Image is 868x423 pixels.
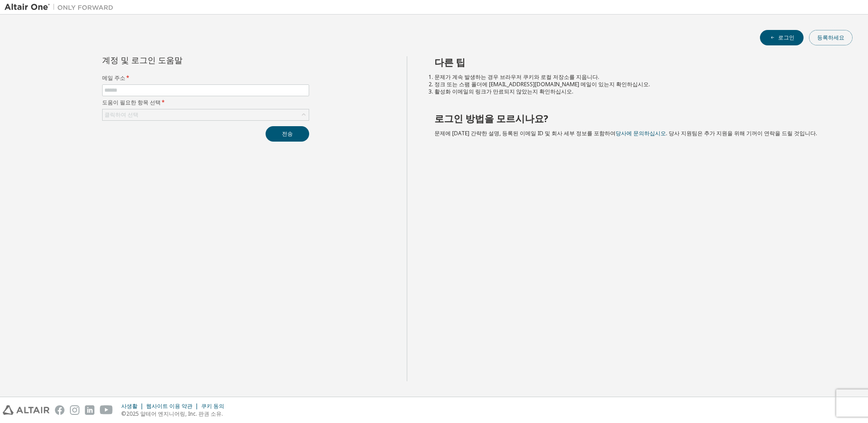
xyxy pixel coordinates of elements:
a: 당사에 문의하십시오 [616,129,666,137]
div: 사생활 [121,403,146,410]
font: 도움이 필요한 항목 선택 [102,98,161,106]
button: 등록하세요 [809,30,853,45]
span: 문제에 [DATE] 간략한 설명, 등록된 이메일 ID 및 회사 세부 정보를 포함하여 . 당사 지원팀은 추가 지원을 위해 기꺼이 연락을 드릴 것입니다. [434,129,817,137]
p: © [121,410,230,418]
img: altair_logo.svg [3,405,49,415]
img: linkedin.svg [85,405,94,415]
img: youtube.svg [100,405,113,415]
h2: 다른 팁 [434,56,837,68]
div: 클릭하여 선택 [103,109,309,120]
font: 메일 주소 [102,74,125,82]
img: instagram.svg [70,405,79,415]
button: 로그인 [760,30,804,45]
li: 문제가 계속 발생하는 경우 브라우저 쿠키와 로컬 저장소를 지웁니다. [434,74,837,81]
button: 전송 [266,126,309,142]
div: 클릭하여 선택 [104,111,138,118]
div: 웹사이트 이용 약관 [146,403,201,410]
li: 활성화 이메일의 링크가 만료되지 않았는지 확인하십시오. [434,88,837,95]
div: 계정 및 로그인 도움말 [102,56,268,64]
img: Altair One [5,3,118,12]
img: facebook.svg [55,405,64,415]
h2: 로그인 방법을 모르시나요? [434,113,837,124]
div: 쿠키 동의 [201,403,230,410]
li: 정크 또는 스팸 폴더에 [EMAIL_ADDRESS][DOMAIN_NAME] 메일이 있는지 확인하십시오. [434,81,837,88]
font: 2025 알테어 엔지니어링, Inc. 판권 소유. [126,410,223,418]
font: 로그인 [778,34,794,41]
